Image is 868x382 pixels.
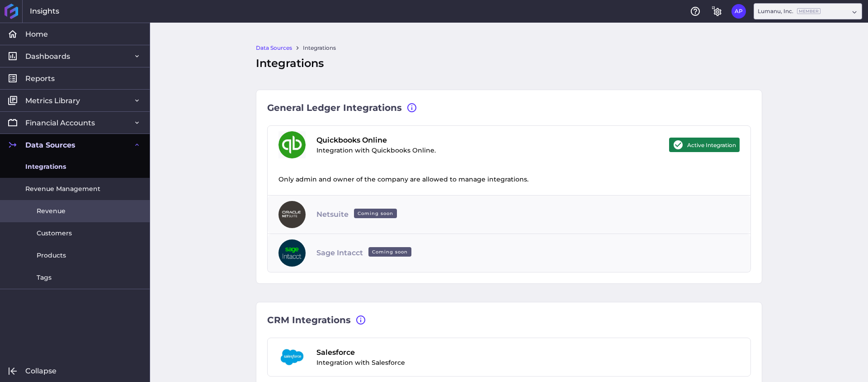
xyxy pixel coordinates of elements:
[37,229,72,238] span: Customers
[25,184,100,194] span: Revenue Management
[267,313,751,327] div: CRM Integrations
[316,209,401,220] span: Netsuite
[316,347,405,358] span: Salesforce
[37,273,52,282] span: Tags
[25,52,70,61] span: Dashboards
[316,347,405,368] div: Integration with Salesforce
[758,7,821,15] div: Lumanu, Inc.
[25,74,55,83] span: Reports
[710,4,724,19] button: General Settings
[731,4,746,19] button: User Menu
[256,44,292,52] a: Data Sources
[754,3,862,19] div: Dropdown select
[25,29,48,39] span: Home
[268,164,750,195] div: Only admin and owner of the company are allowed to manage integrations.
[303,44,336,52] a: Integrations
[25,118,95,128] span: Financial Accounts
[688,4,703,19] button: Help
[25,96,80,105] span: Metrics Library
[25,366,57,376] span: Collapse
[797,8,821,14] ins: Member
[316,135,436,155] div: Integration with Quickbooks Online.
[368,247,411,257] ins: Coming soon
[316,248,415,258] span: Sage Intacct
[37,206,66,216] span: Revenue
[37,251,66,260] span: Products
[256,55,762,72] div: Integrations
[669,138,740,152] div: Active Integration
[354,209,397,218] ins: Coming soon
[316,135,436,146] span: Quickbooks Online
[25,140,75,150] span: Data Sources
[267,101,751,115] div: General Ledger Integrations
[25,162,66,172] span: Integrations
